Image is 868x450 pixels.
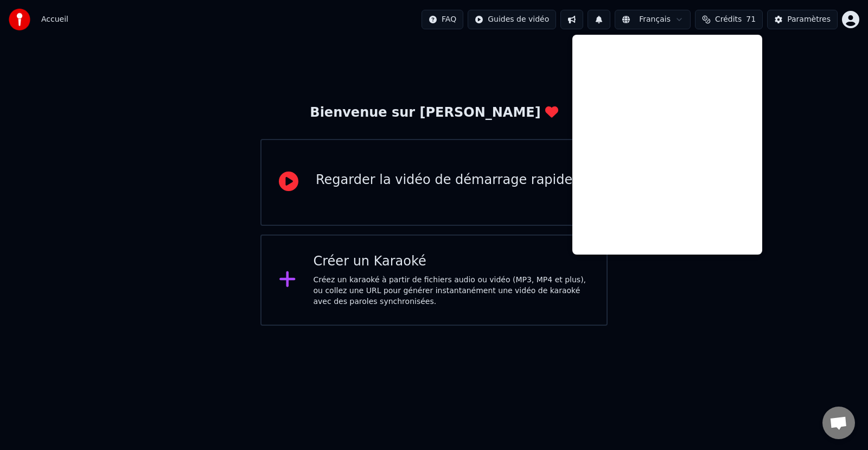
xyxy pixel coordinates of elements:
div: Paramètres [787,14,831,25]
div: Bienvenue sur [PERSON_NAME] [310,104,558,122]
img: youka [9,9,30,30]
div: Regarder la vidéo de démarrage rapide [316,172,572,189]
span: Crédits [715,14,742,25]
button: FAQ [422,10,463,29]
button: Guides de vidéo [468,10,556,29]
span: Accueil [41,14,68,25]
div: Ouvrir le chat [822,407,855,439]
button: Paramètres [767,10,838,29]
nav: breadcrumb [41,14,68,25]
span: 71 [746,14,756,25]
div: Créer un Karaoké [314,253,590,270]
div: Créez un karaoké à partir de fichiers audio ou vidéo (MP3, MP4 et plus), ou collez une URL pour g... [314,275,590,307]
button: Crédits71 [695,10,763,29]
